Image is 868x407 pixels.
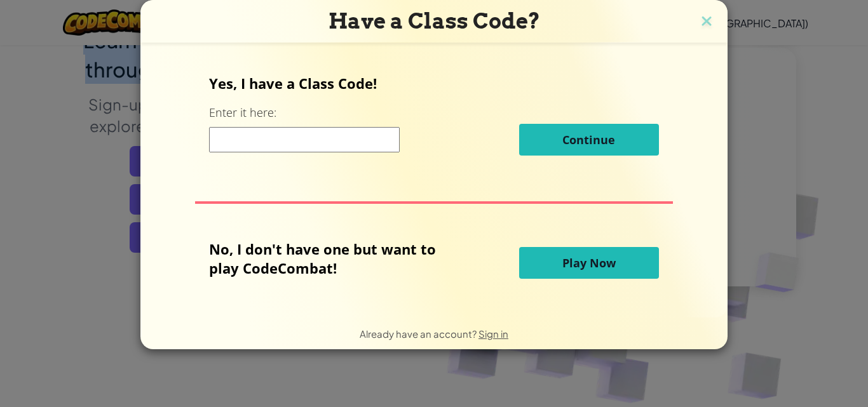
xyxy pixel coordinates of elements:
[329,8,540,34] span: Have a Class Code?
[562,255,616,270] span: Play Now
[360,328,478,340] span: Already have an account?
[698,13,715,32] img: close icon
[562,132,615,147] span: Continue
[209,105,276,121] label: Enter it here:
[478,328,508,340] a: Sign in
[209,74,658,93] p: Yes, I have a Class Code!
[209,239,455,277] p: No, I don't have one but want to play CodeCombat!
[519,247,659,279] button: Play Now
[519,124,659,156] button: Continue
